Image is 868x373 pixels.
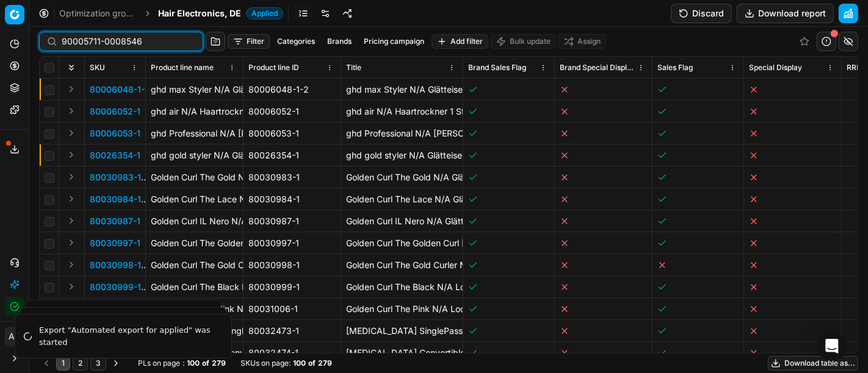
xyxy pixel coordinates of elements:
button: Filter [228,34,270,49]
div: 80006052-1 [248,105,336,118]
button: Expand [64,235,79,250]
button: 80030983-1 [90,171,141,183]
button: AC [5,327,24,346]
span: Product line name [151,63,214,73]
p: Golden Curl The Black N/A Lockenstab 1 Stk [346,281,458,293]
span: Hair Electronics, DE [158,7,241,20]
div: Golden Curl The Lace N/A Glätteisen 1 Stk [151,193,238,205]
p: ghd air N/A Haartrockner 1 Stk [346,105,458,118]
button: Brands [322,34,356,49]
button: Expand [64,82,79,96]
button: 80030984-1 [90,193,141,205]
span: Special Display [749,63,802,73]
strong: 279 [318,358,332,368]
p: [MEDICAL_DATA] SinglePass X Glätteisen 1 Stk [346,325,458,337]
button: 80006053-1 [90,127,140,140]
button: Expand [64,213,79,228]
div: 80006053-1 [248,127,336,140]
strong: of [308,358,316,368]
nav: pagination [39,356,123,371]
button: Download report [737,4,834,23]
button: Expand [64,147,79,162]
button: Expand [64,169,79,184]
div: [MEDICAL_DATA] SinglePass X Glätteisen 1 Stk [151,325,238,337]
button: 2 [73,356,88,371]
div: 80032474-1 [248,347,336,359]
button: 80030987-1 [90,215,140,227]
p: Golden Curl IL Nero N/A Glätteisen 1 Stk [346,215,458,227]
span: SKUs on page : [241,358,291,368]
button: Add filter [432,34,488,49]
div: 80030984-1 [248,193,336,205]
p: ghd gold styler N/A Glätteisen 1 Stk [346,149,458,162]
div: Golden Curl The Pink N/A Lockenstab 1 Stk [151,303,238,315]
button: 80006052-1 [90,105,140,118]
span: Product line ID [248,63,299,73]
button: 1 [56,356,70,371]
div: 80030997-1 [248,237,336,249]
button: 80030998-1 [90,259,141,271]
p: Golden Curl The Golden Curl [GEOGRAPHIC_DATA] N/A Lockenstab 1 Stk [346,237,458,249]
span: Applied [246,7,283,20]
div: Golden Curl The Gold Curler N/A Lockenstab 1 Stk [151,259,238,271]
p: [MEDICAL_DATA] Convertible Collection Whirl Trio Lockenstab 1 Stk [346,347,458,359]
div: ghd max Styler N/A Glätteisen 1 Stk [151,83,238,96]
p: ghd Professional N/A [PERSON_NAME] Diffusor 1 Stk [346,127,458,140]
p: Golden Curl The Gold Curler N/A Lockenstab 1 Stk [346,259,458,271]
div: 80026354-1 [248,149,336,162]
button: 80030999-1 [90,281,141,293]
div: ghd gold styler N/A Glätteisen 1 Stk [151,149,238,162]
strong: of [202,358,209,368]
button: 80026354-1 [90,149,140,162]
span: SKU [90,63,105,73]
button: Bulk update [491,34,556,49]
span: Brand Special Display [560,63,635,73]
button: Expand [64,279,79,294]
button: Expand all [64,60,79,75]
button: Go to next page [109,356,123,371]
p: Golden Curl The Pink N/A Lockenstab 1 Stk [346,303,458,315]
div: [MEDICAL_DATA] Convertible Collection Whirl Trio Lockenstab 1 Stk [151,347,238,359]
div: Export "Automated export for applied" was started [39,324,217,348]
button: Assign [559,34,606,49]
div: ghd air N/A Haartrockner 1 Stk [151,105,238,118]
strong: 100 [293,358,306,368]
strong: 279 [212,358,226,368]
div: Golden Curl The Black N/A Lockenstab 1 Stk [151,281,238,293]
button: Go to previous page [39,356,54,371]
div: 80006048-1-2 [248,83,336,96]
div: 80032473-1 [248,325,336,337]
span: PLs on page [138,358,180,368]
span: RRP [847,63,861,73]
button: 80030997-1 [90,237,140,249]
p: ghd max Styler N/A Glätteisen 1 Stk [346,83,458,96]
span: AC [5,327,24,346]
div: 80031006-1 [248,303,336,315]
button: Expand [64,257,79,272]
span: Hair Electronics, DEApplied [158,7,283,20]
button: Expand [64,104,79,118]
nav: breadcrumb [59,7,283,20]
button: Expand [64,126,79,140]
a: Optimization groups [59,7,137,20]
div: Open Intercom Messenger [817,332,847,361]
button: 80006048-1-2 [90,83,150,96]
button: 3 [90,356,106,371]
strong: 100 [187,358,200,368]
button: Expand [64,191,79,206]
button: Discard [671,4,732,23]
div: ghd Professional N/A [PERSON_NAME] Diffusor 1 Stk [151,127,238,140]
p: Golden Curl The Lace N/A Glätteisen 1 Stk [346,193,458,205]
span: Brand Sales Flag [468,63,526,73]
button: Categories [272,34,320,49]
